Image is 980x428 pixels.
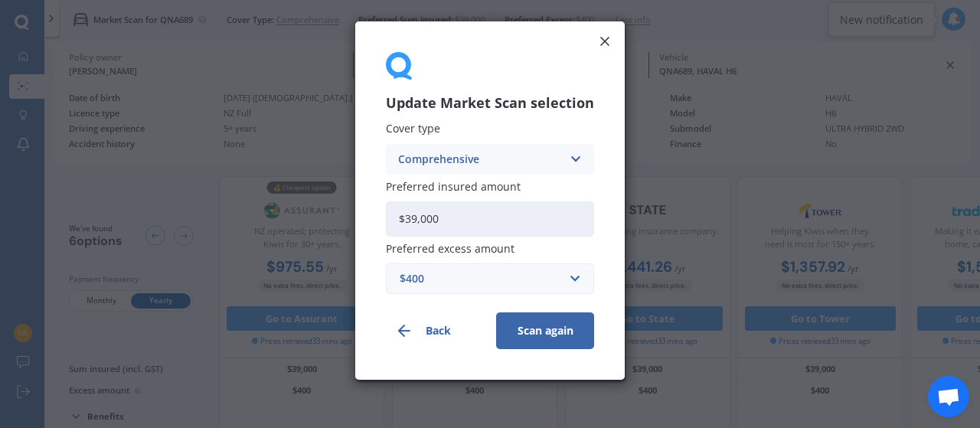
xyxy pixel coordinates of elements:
h3: Update Market Scan selection [386,94,594,112]
span: Preferred insured amount [386,179,521,194]
div: Comprehensive [398,151,562,168]
button: Scan again [496,312,594,349]
a: Open chat [928,376,969,417]
input: Enter amount [386,201,594,237]
span: Cover type [386,122,440,136]
span: Preferred excess amount [386,241,514,256]
div: $400 [400,270,562,287]
button: Back [386,312,484,349]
